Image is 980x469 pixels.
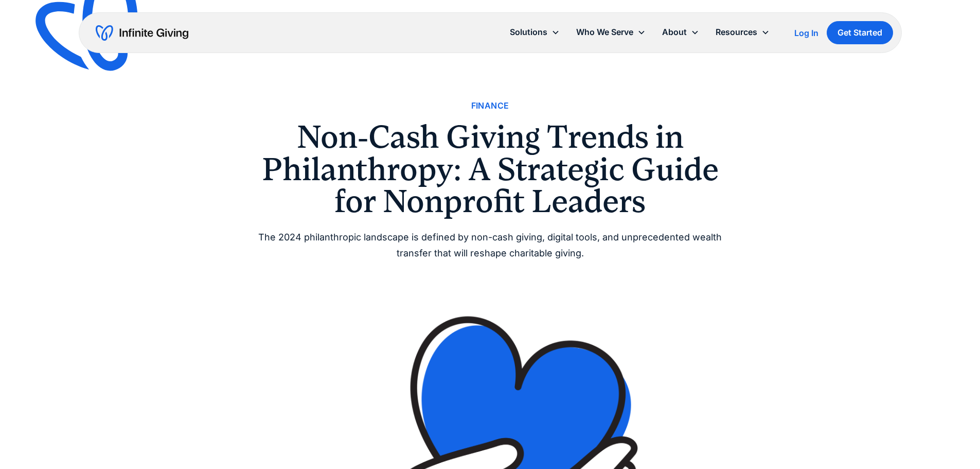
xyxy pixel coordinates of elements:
[662,25,687,39] div: About
[568,21,654,43] div: Who We Serve
[716,25,757,39] div: Resources
[471,99,509,113] a: Finance
[654,21,707,43] div: About
[96,25,188,41] a: home
[707,21,778,43] div: Resources
[502,21,568,43] div: Solutions
[827,21,893,44] a: Get Started
[576,25,633,39] div: Who We Serve
[510,25,547,39] div: Solutions
[794,29,818,37] div: Log In
[243,230,737,261] div: The 2024 philanthropic landscape is defined by non-cash giving, digital tools, and unprecedented ...
[794,27,818,39] a: Log In
[243,121,737,217] h1: Non-Cash Giving Trends in Philanthropy: A Strategic Guide for Nonprofit Leaders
